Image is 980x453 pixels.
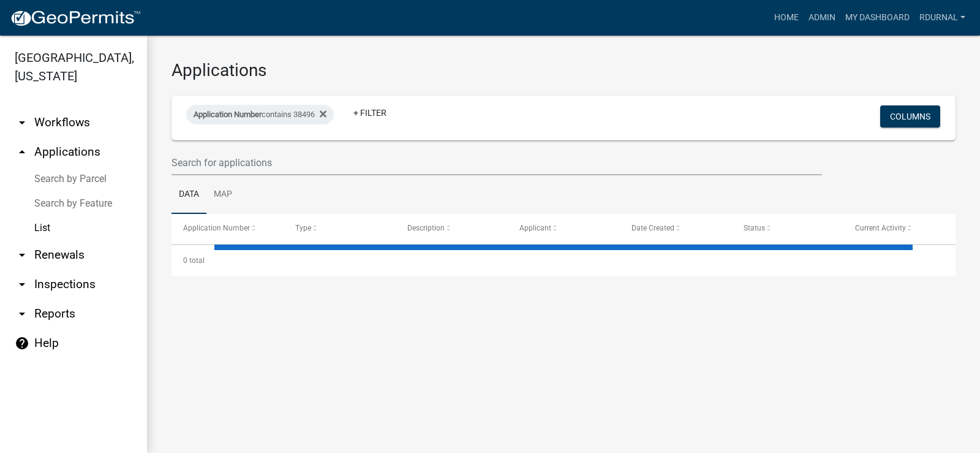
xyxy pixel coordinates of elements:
button: Columns [880,105,940,128]
datatable-header-cell: Description [396,214,508,243]
i: arrow_drop_down [15,248,29,262]
h3: Applications [171,60,956,81]
datatable-header-cell: Applicant [508,214,620,243]
a: + Filter [344,102,396,124]
div: 0 total [171,245,956,276]
span: Current Activity [855,224,906,232]
datatable-header-cell: Date Created [619,214,731,243]
span: Date Created [631,224,674,232]
a: Admin [804,6,840,29]
datatable-header-cell: Application Number [171,214,284,243]
a: Map [206,175,239,215]
datatable-header-cell: Type [284,214,396,243]
datatable-header-cell: Current Activity [843,214,956,243]
div: contains 38496 [186,105,334,124]
i: arrow_drop_down [15,277,29,292]
span: Applicant [519,224,551,232]
datatable-header-cell: Status [731,214,843,243]
a: Home [769,6,804,29]
span: Application Number [183,224,250,232]
span: Type [295,224,311,232]
a: Data [171,175,206,215]
span: Application Number [194,110,262,119]
i: help [15,336,29,351]
i: arrow_drop_down [15,306,29,321]
span: Status [743,224,764,232]
a: My Dashboard [840,6,914,29]
a: rdurnal [914,6,970,29]
i: arrow_drop_up [15,145,29,159]
input: Search for applications [171,150,822,175]
span: Description [407,224,445,232]
i: arrow_drop_down [15,115,29,130]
